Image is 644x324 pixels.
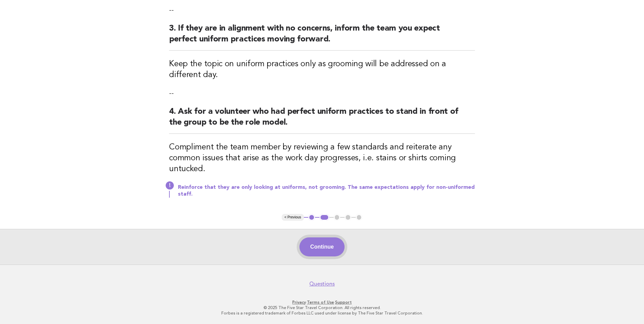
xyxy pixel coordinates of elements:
h2: 3. If they are in alignment with no concerns, inform the team you expect perfect uniform practice... [169,23,475,51]
h3: Compliment the team member by reviewing a few standards and reiterate any common issues that aris... [169,142,475,175]
a: Support [335,300,352,305]
button: 1 [308,214,315,221]
h2: 4. Ask for a volunteer who had perfect uniform practices to stand in front of the group to be the... [169,106,475,134]
p: -- [169,89,475,98]
p: · · [114,300,530,305]
a: Questions [309,281,335,287]
button: < Previous [282,214,304,221]
h3: Keep the topic on uniform practices only as grooming will be addressed on a different day. [169,59,475,80]
p: -- [169,5,475,15]
p: © 2025 The Five Star Travel Corporation. All rights reserved. [114,305,530,310]
button: Continue [299,237,345,256]
p: Reinforce that they are only looking at uniforms, not grooming. The same expectations apply for n... [178,184,475,198]
button: 2 [319,214,329,221]
a: Privacy [292,300,306,305]
p: Forbes is a registered trademark of Forbes LLC used under license by The Five Star Travel Corpora... [114,310,530,316]
a: Terms of Use [307,300,334,305]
